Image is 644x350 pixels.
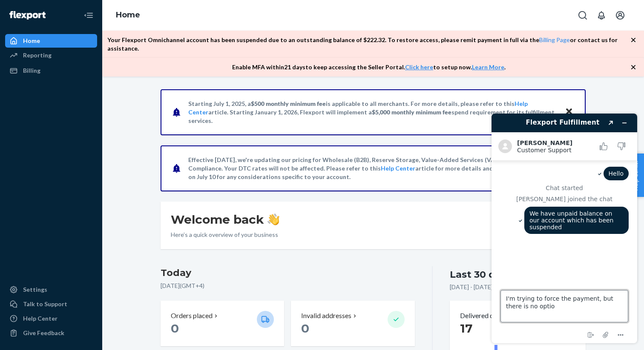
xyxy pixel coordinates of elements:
div: Talk to Support [23,300,67,308]
span: 0 [171,321,179,336]
button: Close [563,106,575,118]
span: 0 [301,321,309,336]
h3: Today [161,266,415,280]
iframe: Find more information here [485,107,644,350]
a: Settings [5,283,97,296]
p: Effective [DATE], we're updating our pricing for Wholesale (B2B), Reserve Storage, Value-Added Se... [188,156,557,181]
p: Enable MFA within 21 days to keep accessing the Seller Portal. to setup now. . [232,63,506,71]
button: Close Navigation [80,7,97,24]
div: Give Feedback [23,329,64,337]
a: Reporting [5,48,97,62]
p: Here’s a quick overview of your business [171,230,279,239]
span: 17 [460,321,472,336]
button: Invalid addresses 0 [291,301,414,346]
span: $5,000 monthly minimum fee [372,108,451,116]
button: Open account menu [612,7,629,24]
a: Home [116,10,140,20]
img: Flexport logo [9,11,46,20]
div: Last 30 days [450,268,512,281]
a: Home [5,34,97,48]
p: Your Flexport Omnichannel account has been suspended due to an outstanding balance of $ 222.32 . ... [107,36,630,53]
button: Delivered orders [460,311,516,321]
div: Settings [23,285,47,294]
p: [DATE] - [DATE] ( GMT+4 ) [450,283,517,291]
h1: Welcome back [171,212,279,227]
button: Talk to Support [5,297,97,311]
span: $500 monthly minimum fee [251,100,326,107]
img: hand-wave emoji [267,213,279,225]
p: Orders placed [171,311,213,321]
ol: breadcrumbs [109,3,147,28]
button: Give Feedback [5,326,97,340]
a: Help Center [5,312,97,325]
a: Billing [5,64,97,77]
div: Billing [23,66,40,75]
a: Billing Page [539,36,570,43]
p: Starting July 1, 2025, a is applicable to all merchants. For more details, please refer to this a... [188,100,557,125]
div: Home [23,37,40,45]
button: Orders placed 0 [161,301,284,346]
span: Chat [20,6,37,14]
button: Open Search Box [574,7,591,24]
p: Invalid addresses [301,311,351,321]
a: Click here [405,63,433,71]
a: Help Center [381,165,415,172]
a: Learn More [472,63,504,71]
div: Help Center [23,314,57,323]
div: Reporting [23,51,52,60]
button: Open notifications [593,7,610,24]
p: [DATE] ( GMT+4 ) [161,282,415,290]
